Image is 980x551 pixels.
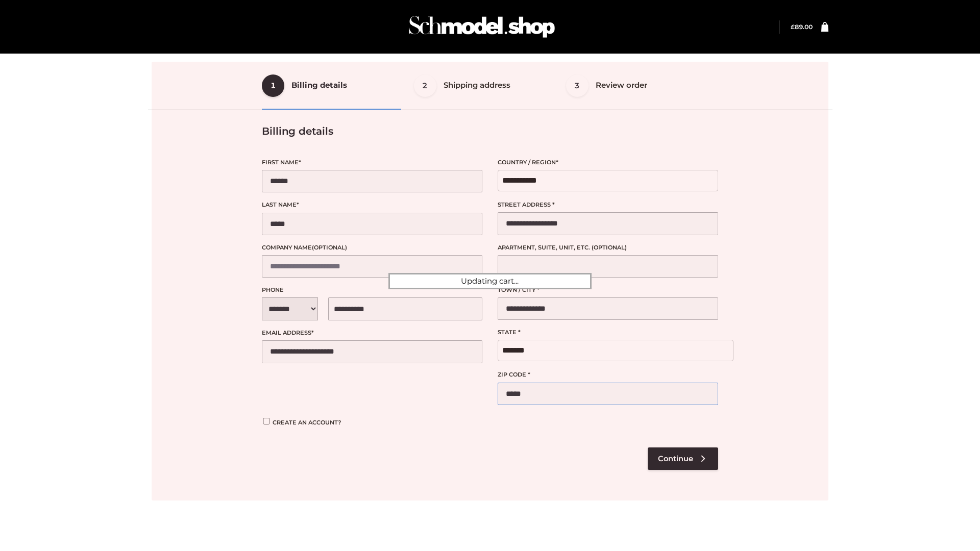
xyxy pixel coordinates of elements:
div: Updating cart... [388,273,592,289]
img: Schmodel Admin 964 [405,7,558,47]
a: £89.00 [791,23,813,31]
span: £ [791,23,795,31]
bdi: 89.00 [791,23,813,31]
